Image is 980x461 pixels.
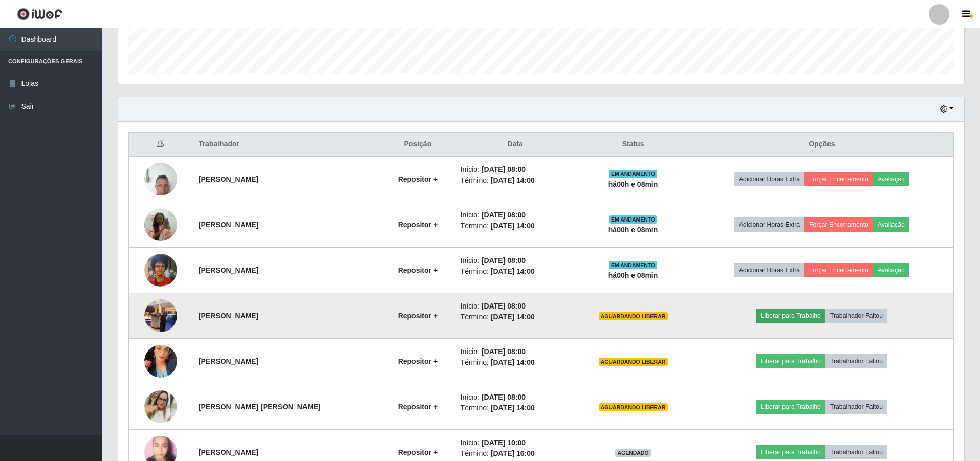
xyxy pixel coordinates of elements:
[144,203,177,246] img: 1748098636928.jpeg
[199,448,258,456] strong: [PERSON_NAME]
[398,403,438,411] strong: Repositor +
[461,346,570,357] li: Início:
[381,133,454,157] th: Posição
[482,256,526,265] time: [DATE] 08:00
[398,357,438,365] strong: Repositor +
[608,271,658,279] strong: há 00 h e 08 min
[199,221,258,229] strong: [PERSON_NAME]
[491,267,535,275] time: [DATE] 14:00
[756,354,825,368] button: Liberar para Trabalho
[804,217,873,232] button: Forçar Encerramento
[825,445,887,459] button: Trabalhador Faltou
[482,211,526,219] time: [DATE] 08:00
[461,221,570,231] li: Término:
[482,438,526,447] time: [DATE] 10:00
[599,358,668,366] span: AGUARDANDO LIBERAR
[398,266,438,274] strong: Repositor +
[482,302,526,310] time: [DATE] 08:00
[690,133,954,157] th: Opções
[461,392,570,403] li: Início:
[199,266,258,274] strong: [PERSON_NAME]
[615,449,651,457] span: AGENDADO
[144,294,177,337] img: 1755095833793.jpeg
[804,263,873,277] button: Forçar Encerramento
[144,332,177,390] img: 1755793919031.jpeg
[609,215,658,224] span: EM ANDAMENTO
[398,312,438,320] strong: Repositor +
[192,133,381,157] th: Trabalhador
[491,404,535,412] time: [DATE] 14:00
[454,133,576,157] th: Data
[576,133,690,157] th: Status
[199,357,258,365] strong: [PERSON_NAME]
[491,176,535,184] time: [DATE] 14:00
[825,354,887,368] button: Trabalhador Faltou
[609,170,658,178] span: EM ANDAMENTO
[491,449,535,457] time: [DATE] 16:00
[461,312,570,322] li: Término:
[461,255,570,266] li: Início:
[609,261,658,269] span: EM ANDAMENTO
[608,180,658,188] strong: há 00 h e 08 min
[734,172,804,186] button: Adicionar Horas Extra
[461,357,570,368] li: Término:
[599,312,668,320] span: AGUARDANDO LIBERAR
[599,403,668,411] span: AGUARDANDO LIBERAR
[17,8,62,20] img: CoreUI Logo
[398,448,438,456] strong: Repositor +
[461,403,570,413] li: Término:
[398,221,438,229] strong: Repositor +
[199,175,258,183] strong: [PERSON_NAME]
[461,266,570,277] li: Término:
[461,437,570,448] li: Início:
[873,217,909,232] button: Avaliação
[756,445,825,459] button: Liberar para Trabalho
[482,347,526,356] time: [DATE] 08:00
[734,217,804,232] button: Adicionar Horas Extra
[756,400,825,414] button: Liberar para Trabalho
[608,226,658,234] strong: há 00 h e 08 min
[461,164,570,175] li: Início:
[873,172,909,186] button: Avaliação
[825,400,887,414] button: Trabalhador Faltou
[461,210,570,221] li: Início:
[144,248,177,292] img: 1751330520607.jpeg
[398,175,438,183] strong: Repositor +
[461,301,570,312] li: Início:
[756,309,825,323] button: Liberar para Trabalho
[825,309,887,323] button: Trabalhador Faltou
[199,403,321,411] strong: [PERSON_NAME] [PERSON_NAME]
[482,165,526,173] time: [DATE] 08:00
[734,263,804,277] button: Adicionar Horas Extra
[491,222,535,230] time: [DATE] 14:00
[144,390,177,423] img: 1755998859963.jpeg
[804,172,873,186] button: Forçar Encerramento
[873,263,909,277] button: Avaliação
[491,313,535,321] time: [DATE] 14:00
[144,157,177,201] img: 1745320094087.jpeg
[491,358,535,366] time: [DATE] 14:00
[482,393,526,401] time: [DATE] 08:00
[461,175,570,186] li: Término:
[461,448,570,459] li: Término:
[199,312,258,320] strong: [PERSON_NAME]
